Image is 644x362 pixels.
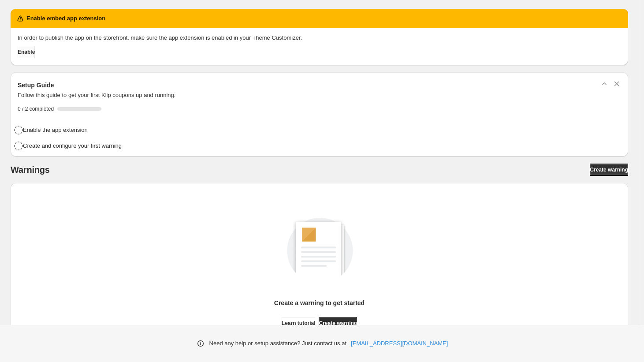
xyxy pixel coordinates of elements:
h3: Setup Guide [18,81,54,90]
span: 0 / 2 completed [18,105,54,112]
a: Create warning [319,317,357,329]
p: In order to publish the app on the storefront, make sure the app extension is enabled in your The... [18,34,621,42]
span: Learn tutorial [282,320,316,327]
a: Create warning [590,164,628,176]
h2: Warnings [11,164,50,175]
p: Create a warning to get started [274,299,365,307]
a: Learn tutorial [282,317,316,329]
button: Enable [18,46,35,58]
span: Create warning [590,166,628,173]
span: Create warning [319,320,357,327]
a: [EMAIL_ADDRESS][DOMAIN_NAME] [351,339,448,348]
h4: Create and configure your first warning [23,142,122,150]
p: Follow this guide to get your first Klip coupons up and running. [18,91,621,100]
h4: Enable the app extension [23,126,88,134]
h2: Enable embed app extension [26,14,105,23]
span: Enable [18,49,35,56]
